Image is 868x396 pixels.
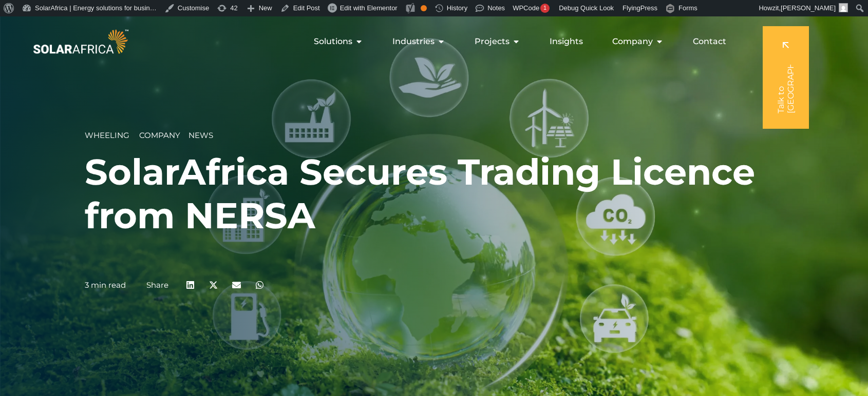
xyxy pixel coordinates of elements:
[475,35,510,48] span: Projects
[130,31,734,52] nav: Menu
[248,273,271,296] div: Share on whatsapp
[693,35,726,48] a: Contact
[314,35,352,48] span: Solutions
[225,273,248,296] div: Share on email
[180,130,188,140] span: __
[85,150,783,237] h1: SolarAfrica Secures Trading Licence from NERSA
[146,280,168,290] a: Share
[85,281,126,290] p: 3 min read
[139,130,180,140] span: Company
[202,273,225,296] div: Share on x-twitter
[781,4,836,12] span: [PERSON_NAME]
[550,35,583,48] a: Insights
[612,35,653,48] span: Company
[540,4,550,13] div: 1
[340,4,398,12] span: Edit with Elementor
[85,130,129,140] span: Wheeling
[188,130,213,140] span: News
[421,5,427,11] div: OK
[392,35,435,48] span: Industries
[130,31,734,52] div: Menu Toggle
[179,273,202,296] div: Share on linkedin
